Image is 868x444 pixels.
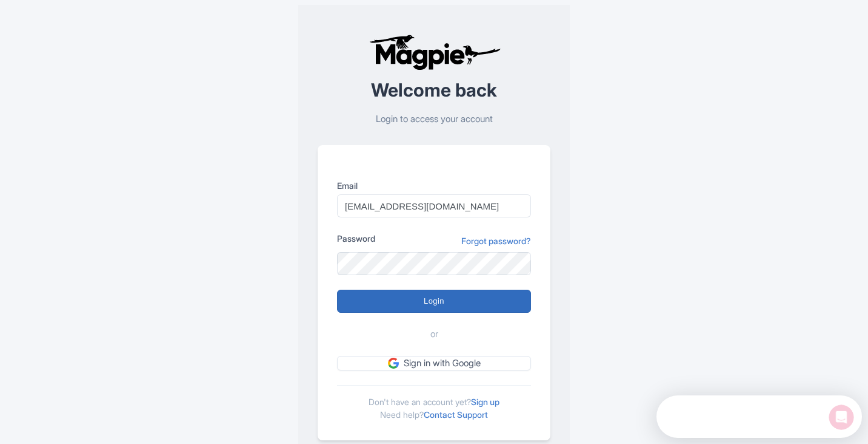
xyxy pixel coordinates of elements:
a: Sign up [471,397,499,407]
input: Login [337,290,531,313]
a: Sign in with Google [337,356,531,371]
div: The team will reply as soon as they can [13,20,181,33]
label: Password [337,232,375,245]
img: google.svg [388,358,399,369]
h2: Welcome back [318,80,550,100]
img: logo-ab69f6fb50320c5b225c76a69d11143b.png [366,34,502,70]
iframe: Intercom live chat discovery launcher [656,395,862,438]
p: Login to access your account [318,112,550,126]
label: Email [337,179,531,192]
a: Forgot password? [461,234,531,247]
span: or [430,327,438,341]
a: Contact Support [424,409,488,420]
input: you@example.com [337,194,531,217]
iframe: Intercom live chat [827,403,856,432]
div: Need help? [13,10,181,20]
div: Don't have an account yet? Need help? [337,385,531,421]
div: Open Intercom Messenger [5,5,217,38]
